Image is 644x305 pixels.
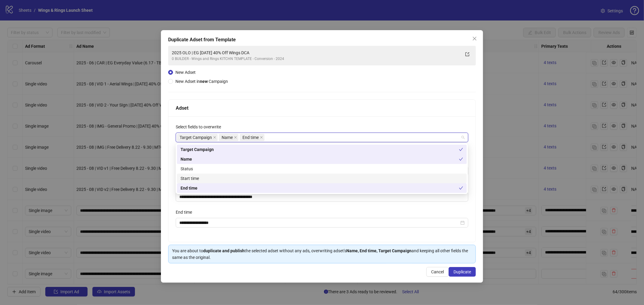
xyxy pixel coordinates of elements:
div: Name [177,154,467,164]
div: You are about to the selected adset without any ads, overwriting adset's and keeping all other fi... [172,247,472,261]
label: Select fields to overwrite [176,124,225,130]
div: Target Campaign [181,146,459,153]
span: check [459,147,463,152]
span: Name [222,134,233,141]
span: close [260,136,263,139]
span: End time [240,134,264,141]
div: Start time [177,174,467,183]
label: End time [176,209,196,215]
input: End time [179,219,459,226]
span: close [213,136,216,139]
span: check [459,157,463,161]
span: close [472,36,477,41]
strong: Name, End time, Target Campaign [346,248,412,253]
div: Duplicate Adset from Template [168,36,476,43]
strong: new [200,79,208,84]
span: New Adset [175,70,196,75]
div: End time [181,185,459,191]
div: Status [181,165,463,172]
div: 0 BUILDER - Wings and Rings KITCHN TEMPLATE - Conversion - 2024 [172,56,460,62]
span: Duplicate [453,269,471,274]
span: export [465,52,469,56]
button: Duplicate [449,267,476,277]
button: Close [470,34,479,43]
div: Status [177,164,467,174]
span: check [459,186,463,190]
span: End time [242,134,259,141]
div: 2025 OLO | EG [DATE] 40% Off Wings DCA [172,49,460,56]
span: Name [219,134,239,141]
span: Target Campaign [177,134,218,141]
div: Start time [181,175,463,182]
span: close [234,136,237,139]
div: Adset [176,104,468,112]
button: Cancel [426,267,449,277]
span: New Adset in Campaign [175,79,228,84]
span: Target Campaign [180,134,212,141]
input: Name [176,192,468,202]
div: Name [181,156,459,162]
strong: duplicate and publish [203,248,245,253]
div: End time [177,183,467,193]
span: Cancel [431,269,444,274]
div: Target Campaign [177,145,467,154]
